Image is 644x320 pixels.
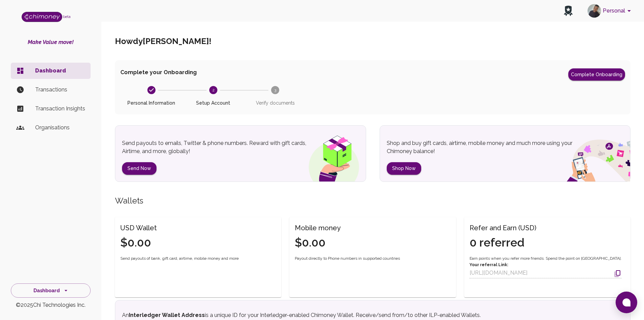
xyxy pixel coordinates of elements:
img: gift box [296,131,366,182]
p: Send payouts to emails, Twitter & phone numbers. Reward with gift cards, Airtime, and more, globa... [122,139,319,155]
span: Complete your Onboarding [120,68,197,81]
span: beta [63,15,71,19]
button: Send Now [122,162,157,175]
strong: Your referral Link: [470,262,508,267]
h6: Refer and Earn (USD) [470,222,536,233]
button: Open chat window [616,292,637,313]
button: account of current user [585,2,636,20]
img: social spend [549,132,630,182]
text: 2 [212,88,214,92]
h4: $0.00 [120,236,157,250]
h4: 0 referred [470,236,536,250]
div: Earn points when you refer more friends. Spend the point on [GEOGRAPHIC_DATA]. [470,255,622,279]
span: Personal Information [123,100,180,106]
h4: $0.00 [295,236,341,250]
span: Verify documents [247,100,304,106]
p: An is a unique ID for your Interledger-enabled Chimoney Wallet. Receive/send from/to other ILP-en... [122,311,540,319]
text: 3 [274,88,276,92]
h5: Wallets [115,195,630,206]
h6: USD Wallet [120,222,157,233]
button: Shop Now [387,162,421,175]
h5: Howdy [PERSON_NAME] ! [115,36,211,47]
p: Transactions [35,86,85,94]
strong: Interledger Wallet Address [129,312,205,318]
img: avatar [588,4,601,18]
button: Dashboard [11,283,91,298]
span: Payout directly to Phone numbers in supported countries [295,255,400,262]
h6: Mobile money [295,222,341,233]
p: Transaction Insights [35,105,85,113]
p: Shop and buy gift cards, airtime, mobile money and much more using your Chimoney balance! [387,139,584,155]
p: Organisations [35,124,85,132]
span: Setup Account [185,100,241,106]
button: Complete Onboarding [568,68,625,81]
span: Send payouts of bank, gift card, airtime, mobile money and more [120,255,239,262]
p: Dashboard [35,67,85,75]
img: Logo [22,12,62,22]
